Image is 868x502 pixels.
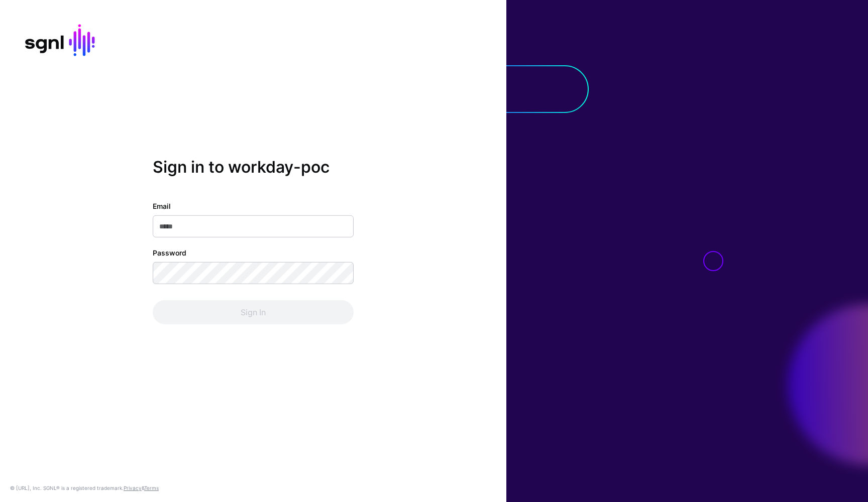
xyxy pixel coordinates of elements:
div: © [URL], Inc. SGNL® is a registered trademark. & [10,484,159,492]
label: Email [153,201,171,211]
a: Terms [144,485,159,491]
label: Password [153,247,186,258]
a: Privacy [124,485,142,491]
h2: Sign in to workday-poc [153,158,354,177]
